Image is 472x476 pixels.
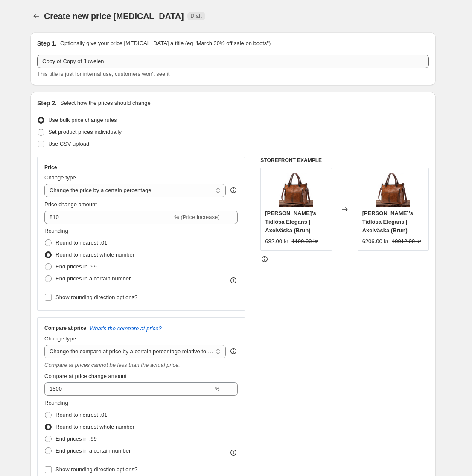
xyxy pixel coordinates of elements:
[44,400,68,406] span: Rounding
[44,228,68,234] span: Rounding
[55,412,107,418] span: Round to nearest .01
[265,210,316,234] span: [PERSON_NAME]’s Tidlösa Elegans | Axelväska (Brun)
[55,275,131,282] span: End prices in a certain number
[60,39,271,48] p: Optionally give your price [MEDICAL_DATA] a title (eg "March 30% off sale on boots")
[229,186,238,194] div: help
[392,237,421,246] strike: 10912.00 kr
[44,335,76,342] span: Change type
[48,129,122,135] span: Set product prices individually
[55,447,131,454] span: End prices in a certain number
[362,237,388,246] div: 6206.00 kr
[48,141,89,147] span: Use CSV upload
[291,237,318,246] strike: 1199.00 kr
[229,347,238,355] div: help
[362,210,413,234] span: [PERSON_NAME]’s Tidlösa Elegans | Axelväska (Brun)
[44,201,97,208] span: Price change amount
[55,263,97,270] span: End prices in .99
[215,386,220,392] span: %
[90,325,162,332] button: What's the compare at price?
[48,117,117,123] span: Use bulk price change rules
[44,174,76,181] span: Change type
[44,325,86,332] h3: Compare at price
[30,10,42,22] button: Price change jobs
[44,211,172,224] input: -15
[279,173,313,207] img: 1_1_d52a6f66-78d2-4494-9ae1-709f8a4c96be_80x.png
[60,99,151,107] p: Select how the prices should change
[44,164,57,171] h3: Price
[37,71,169,77] span: This title is just for internal use, customers won't see it
[44,382,213,396] input: 20
[55,424,134,430] span: Round to nearest whole number
[376,173,410,207] img: 1_1_d52a6f66-78d2-4494-9ae1-709f8a4c96be_80x.png
[55,466,137,473] span: Show rounding direction options?
[55,239,107,246] span: Round to nearest .01
[44,362,180,368] i: Compare at prices cannot be less than the actual price.
[44,373,127,379] span: Compare at price change amount
[174,214,219,220] span: % (Price increase)
[37,55,429,68] input: 30% off holiday sale
[37,99,57,107] h2: Step 2.
[55,436,97,442] span: End prices in .99
[37,39,57,48] h2: Step 1.
[265,237,288,246] div: 682.00 kr
[55,251,134,258] span: Round to nearest whole number
[44,12,184,21] span: Create new price [MEDICAL_DATA]
[55,294,137,300] span: Show rounding direction options?
[260,157,429,164] h6: STOREFRONT EXAMPLE
[191,13,202,20] span: Draft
